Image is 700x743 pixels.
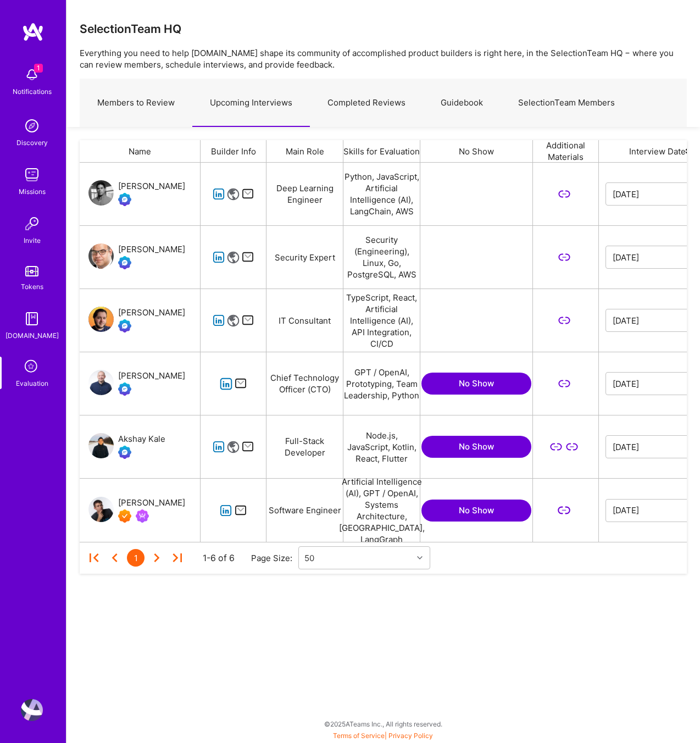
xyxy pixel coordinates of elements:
[266,289,343,352] div: IT Consultant
[88,243,185,271] a: User Avatar[PERSON_NAME]Evaluation Call Booked
[118,509,131,523] img: Exceptional A.Teamer
[118,369,185,382] div: [PERSON_NAME]
[227,251,240,264] i: icon Website
[127,549,145,567] div: 1
[66,710,700,738] div: © 2025 ATeams Inc., All rights reserved.
[333,731,385,740] a: Terms of Service
[22,22,44,42] img: logo
[420,140,533,162] div: No Show
[213,251,225,264] i: icon linkedIn
[18,699,46,721] a: User Avatar
[88,370,114,395] img: User Avatar
[333,731,433,740] span: |
[558,314,570,327] i: icon LinkSecondary
[19,186,46,197] div: Missions
[550,441,563,453] i: icon LinkSecondary
[242,188,254,201] i: icon Mail
[21,308,43,330] img: guide book
[343,289,420,352] div: TypeScript, React, Artificial Intelligence (AI), API Integration, CI/CD
[118,243,185,256] div: [PERSON_NAME]
[227,188,240,201] i: icon Website
[21,64,43,86] img: bell
[242,441,254,453] i: icon Mail
[118,256,131,269] img: Evaluation Call Booked
[310,79,423,127] a: Completed Reviews
[266,163,343,225] div: Deep Learning Engineer
[34,64,43,73] span: 1
[343,163,420,225] div: Python, JavaScript, Artificial Intelligence (AI), LangChain, AWS
[235,504,247,517] i: icon Mail
[88,243,114,269] img: User Avatar
[80,79,192,127] a: Members to Review
[686,140,692,162] img: sort
[421,436,531,458] button: No Show
[88,180,185,208] a: User Avatar[PERSON_NAME]Evaluation Call Booked
[118,496,185,509] div: [PERSON_NAME]
[21,281,43,292] div: Tokens
[203,552,235,564] div: 1-6 of 6
[423,79,501,127] a: Guidebook
[227,314,240,327] i: icon Website
[266,415,343,478] div: Full-Stack Developer
[80,140,201,162] div: Name
[235,378,247,390] i: icon Mail
[88,306,185,335] a: User Avatar[PERSON_NAME]Evaluation Call Booked
[220,504,232,517] i: icon linkedIn
[21,164,43,186] img: teamwork
[566,441,579,453] i: icon LinkSecondary
[343,415,420,478] div: Node.js, JavaScript, Kotlin, React, Flutter
[242,314,254,327] i: icon Mail
[266,352,343,415] div: Chief Technology Officer (CTO)
[213,314,225,327] i: icon linkedIn
[242,251,254,264] i: icon Mail
[118,433,165,446] div: Akshay Kale
[343,479,420,542] div: Artificial Intelligence (AI), GPT / OpenAI, Systems Architecture, [GEOGRAPHIC_DATA], LangGraph
[266,479,343,542] div: Software Engineer
[118,180,185,193] div: [PERSON_NAME]
[16,378,48,389] div: Evaluation
[201,140,266,162] div: Builder Info
[192,79,310,127] a: Upcoming Interviews
[118,319,131,332] img: Evaluation Call Booked
[421,373,531,395] button: No Show
[501,79,632,127] a: SelectionTeam Members
[118,193,131,206] img: Evaluation Call Booked
[421,500,531,522] button: No Show
[558,504,570,517] i: icon LinkSecondary
[88,496,185,525] a: User Avatar[PERSON_NAME]Exceptional A.TeamerBeen on Mission
[304,552,314,564] div: 50
[88,307,114,332] img: User Avatar
[266,226,343,289] div: Security Expert
[118,446,131,459] img: Evaluation Call Booked
[16,137,48,148] div: Discovery
[88,369,185,398] a: User Avatar[PERSON_NAME]Evaluation Call Booked
[25,266,38,276] img: tokens
[343,352,420,415] div: GPT / OpenAI, Prototyping, Team Leadership, Python
[88,433,114,458] img: User Avatar
[118,382,131,396] img: Evaluation Call Booked
[343,140,420,162] div: Skills for Evaluation
[21,115,43,137] img: discovery
[88,180,114,206] img: User Avatar
[533,140,599,162] div: Additional Materials
[88,433,165,461] a: User AvatarAkshay KaleEvaluation Call Booked
[24,235,41,246] div: Invite
[558,188,570,201] i: icon LinkSecondary
[388,731,433,740] a: Privacy Policy
[21,213,43,235] img: Invite
[220,378,232,390] i: icon linkedIn
[118,306,185,319] div: [PERSON_NAME]
[5,330,59,341] div: [DOMAIN_NAME]
[80,47,687,70] p: Everything you need to help [DOMAIN_NAME] shape its community of accomplished product builders is...
[227,441,240,453] i: icon Website
[136,509,149,523] img: Been on Mission
[417,555,423,561] i: icon Chevron
[213,441,225,453] i: icon linkedIn
[558,251,570,264] i: icon LinkSecondary
[558,378,570,390] i: icon LinkSecondary
[213,188,225,201] i: icon linkedIn
[21,357,42,378] i: icon SelectionTeam
[21,699,43,721] img: User Avatar
[13,86,52,97] div: Notifications
[251,552,298,564] div: Page Size:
